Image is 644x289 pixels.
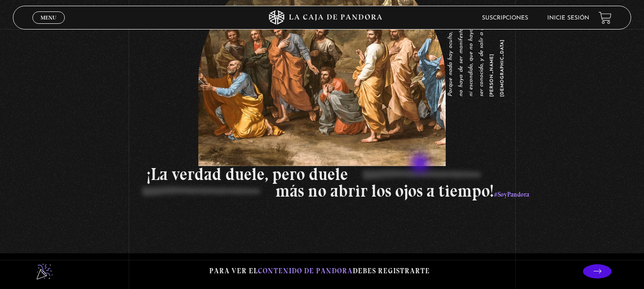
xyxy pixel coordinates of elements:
[446,20,508,96] p: Porque nada hay oculto, que no haya de ser manifestado; ni escondido, que no haya de ser conocido...
[482,15,528,21] a: Suscripciones
[37,23,60,30] span: Cerrar
[41,15,56,20] span: Menu
[487,20,508,96] span: [PERSON_NAME][DEMOGRAPHIC_DATA]
[599,11,612,24] a: View your shopping cart
[547,15,589,21] a: Inicie sesión
[258,267,353,275] span: contenido de Pandora
[494,191,529,198] span: #SoyPandora
[209,265,430,278] p: Para ver el debes registrarte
